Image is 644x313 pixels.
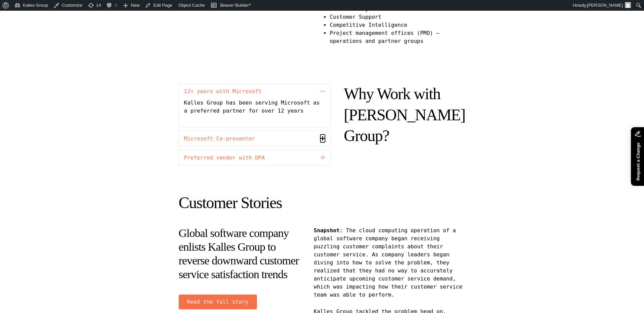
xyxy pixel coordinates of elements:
[330,29,466,45] li: Project management offices (PMO) – operations and partner groups
[184,134,317,143] a: Microsoft Co-presenter
[344,85,465,144] span: Why Work with [PERSON_NAME] Group?
[179,227,299,280] span: Global software company enlists Kalles Group to reverse downward customer service satisfaction tr...
[184,87,317,96] a: 12+ years with Microsoft
[314,227,339,234] strong: Snapshot
[187,299,249,305] span: Read the full story
[314,227,465,299] p: : The cloud computing operation of a global software company began receiving puzzling customer co...
[249,1,251,8] span: •
[330,21,466,29] li: Competitive Intelligence
[320,153,325,162] i: Collapse
[320,87,325,95] i: Collapse
[330,13,466,21] li: Customer Support
[184,99,320,115] p: Kalles Group has been serving Microsoft as a preferred partner for over 12 years
[320,134,325,142] i: Collapse
[179,295,257,309] a: Read the full story
[587,3,623,8] span: [PERSON_NAME]
[184,153,317,162] a: Preferred vendor with DPA
[179,194,282,211] span: Customer Stories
